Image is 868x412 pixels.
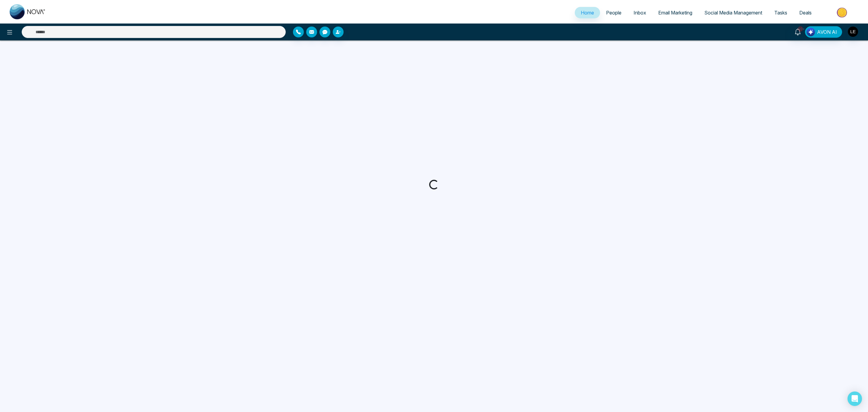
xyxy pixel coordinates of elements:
span: Email Marketing [658,10,692,16]
span: Deals [799,10,812,16]
a: People [600,7,627,18]
a: Inbox [627,7,652,18]
a: Social Media Management [698,7,768,18]
span: Tasks [774,10,787,16]
span: Home [581,10,594,16]
a: Email Marketing [652,7,698,18]
a: 10+ [791,26,805,37]
span: Social Media Management [704,10,762,16]
a: Home [575,7,600,18]
span: People [606,10,621,16]
img: Nova CRM Logo [10,4,46,19]
a: Deals [793,7,818,18]
span: 10+ [798,26,803,32]
div: Open Intercom Messenger [848,391,862,406]
img: User Avatar [848,27,858,37]
span: Inbox [634,10,646,16]
img: Lead Flow [807,28,815,36]
span: AVON AI [817,28,837,36]
button: AVON AI [805,26,842,38]
a: Tasks [768,7,793,18]
img: Market-place.gif [821,6,864,19]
